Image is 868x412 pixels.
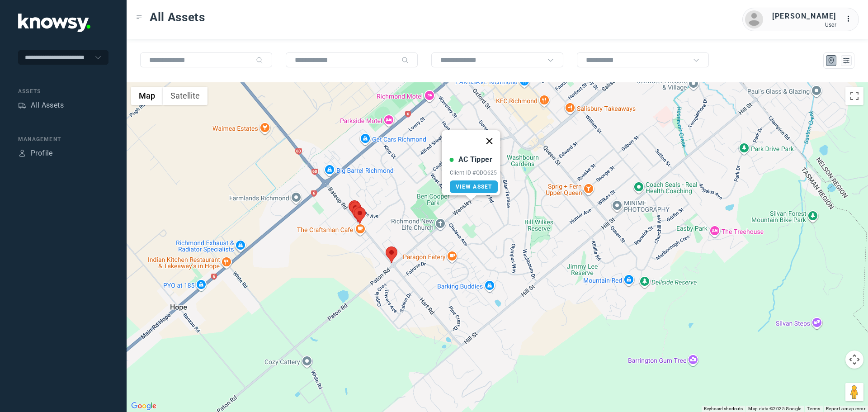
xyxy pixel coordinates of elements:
div: [PERSON_NAME] [772,11,836,22]
div: Assets [18,101,26,109]
a: View Asset [450,180,498,193]
div: Search [256,57,263,64]
div: Profile [31,148,53,159]
div: User [772,22,836,28]
a: Report a map error [826,406,865,411]
span: All Assets [150,9,205,25]
div: AC Tipper [458,154,493,165]
div: Toggle Menu [136,14,142,20]
img: Google [129,400,159,412]
div: Search [401,57,409,64]
div: Map [827,57,835,65]
button: Keyboard shortcuts [704,406,743,412]
div: Profile [18,149,26,157]
div: Assets [18,87,108,95]
button: Show satellite imagery [163,87,208,105]
a: Open this area in Google Maps (opens a new window) [129,400,159,412]
a: AssetsAll Assets [18,100,64,111]
div: Client ID #QDQ625 [450,170,498,176]
div: : [845,14,856,26]
button: Close [479,130,500,152]
button: Map camera controls [845,350,863,369]
img: avatar.png [745,10,763,28]
button: Toggle fullscreen view [845,87,863,105]
a: Terms [807,406,821,411]
img: Application Logo [18,14,90,32]
button: Drag Pegman onto the map to open Street View [845,383,863,401]
span: Map data ©2025 Google [748,406,801,411]
tspan: ... [846,15,855,22]
div: : [845,14,856,24]
div: All Assets [31,100,64,111]
div: List [842,57,850,65]
button: Show street map [131,87,163,105]
span: View Asset [456,184,492,190]
div: Management [18,135,108,143]
a: ProfileProfile [18,148,53,159]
